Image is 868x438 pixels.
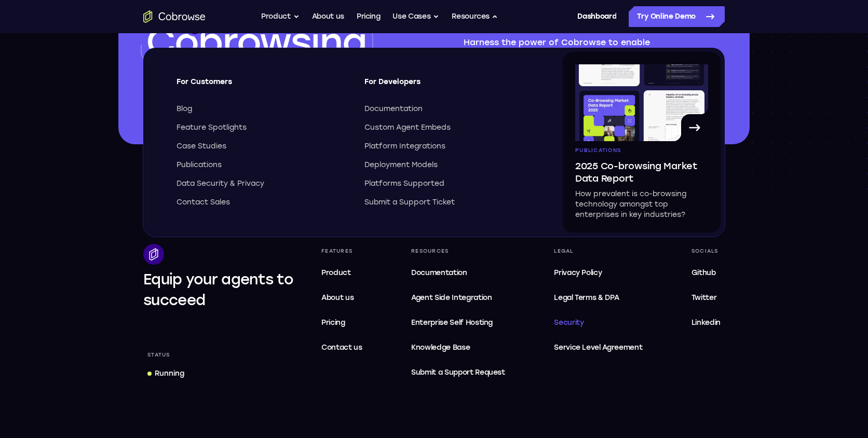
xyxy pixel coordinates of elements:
[321,343,362,352] span: Contact us
[364,179,444,189] span: Platforms Supported
[452,6,498,27] button: Resources
[364,160,534,170] a: Deployment Models
[411,343,470,352] span: Knowledge Base
[317,337,367,358] a: Contact us
[575,64,708,141] img: A page from the browsing market ebook
[177,179,264,189] span: Data Security & Privacy
[321,293,354,302] span: About us
[577,6,616,27] a: Dashboard
[364,122,451,133] span: Custom Agent Embeds
[177,197,230,208] span: Contact Sales
[550,244,646,258] div: Legal
[143,10,206,23] a: Go to the home page
[364,141,534,152] a: Platform Integrations
[143,348,174,362] div: Status
[407,312,509,333] a: Enterprise Self Hosting
[687,288,725,308] a: Twitter
[312,6,344,27] a: About us
[554,341,642,354] span: Service Level Agreement
[143,270,293,309] span: Equip your agents to succeed
[317,312,367,333] a: Pricing
[550,312,646,333] a: Security
[364,104,423,114] span: Documentation
[364,77,534,95] span: For Developers
[177,160,346,170] a: Publications
[177,197,346,208] a: Contact Sales
[550,337,646,358] a: Service Level Agreement
[691,318,721,327] span: Linkedin
[177,122,247,133] span: Feature Spotlights
[691,293,717,302] span: Twitter
[317,288,367,308] a: About us
[575,160,708,185] span: 2025 Co-browsing Market Data Report
[407,362,509,383] a: Submit a Support Request
[143,364,188,383] a: Running
[177,160,222,170] span: Publications
[364,141,445,152] span: Platform Integrations
[177,141,346,152] a: Case Studies
[411,317,505,329] span: Enterprise Self Hosting
[177,141,226,152] span: Case Studies
[407,244,509,258] div: Resources
[177,104,346,114] a: Blog
[364,104,534,114] a: Documentation
[464,36,672,61] p: Harness the power of Cobrowse to enable both agents and customers to succeed.
[177,77,346,95] span: For Customers
[321,268,351,277] span: Product
[261,6,300,27] button: Product
[177,122,346,133] a: Feature Spotlights
[364,160,438,170] span: Deployment Models
[146,20,366,64] span: Cobrowsing
[687,312,725,333] a: Linkedin
[317,244,367,258] div: Features
[407,288,509,308] a: Agent Side Integration
[407,337,509,358] a: Knowledge Base
[364,179,534,189] a: Platforms Supported
[691,268,716,277] span: Github
[554,293,619,302] span: Legal Terms & DPA
[364,197,534,208] a: Submit a Support Ticket
[687,244,725,258] div: Socials
[392,6,439,27] button: Use Cases
[411,292,505,304] span: Agent Side Integration
[550,263,646,283] a: Privacy Policy
[554,318,584,327] span: Security
[155,368,184,379] div: Running
[364,197,455,208] span: Submit a Support Ticket
[317,263,367,283] a: Product
[575,147,621,154] span: Publications
[321,318,345,327] span: Pricing
[407,263,509,283] a: Documentation
[364,122,534,133] a: Custom Agent Embeds
[575,189,708,220] p: How prevalent is co-browsing technology amongst top enterprises in key industries?
[687,263,725,283] a: Github
[357,6,381,27] a: Pricing
[411,366,505,379] span: Submit a Support Request
[554,268,602,277] span: Privacy Policy
[177,104,192,114] span: Blog
[629,6,725,27] a: Try Online Demo
[177,179,346,189] a: Data Security & Privacy
[411,268,467,277] span: Documentation
[550,288,646,308] a: Legal Terms & DPA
